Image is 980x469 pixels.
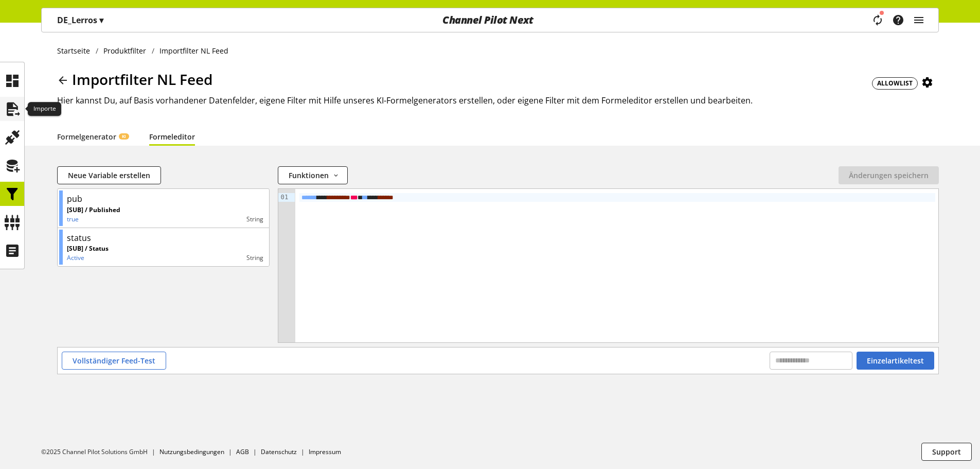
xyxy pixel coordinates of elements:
[67,253,109,263] p: Active
[849,170,929,181] span: Änderungen speichern
[57,166,161,184] button: Neue Variable erstellen
[278,193,290,202] div: 01
[57,45,96,56] a: Startseite
[149,131,195,142] a: Formeleditor
[867,355,924,366] span: Einzelartikeltest
[932,446,961,457] span: Support
[278,166,348,184] button: Funktionen
[309,447,341,456] a: Impressum
[68,170,150,181] span: Neue Variable erstellen
[57,94,939,107] h2: Hier kannst Du, auf Basis vorhandener Datenfelder, eigene Filter mit Hilfe unseres KI-Formelgener...
[57,14,103,26] p: DE_Lerros
[28,102,61,116] div: Importe
[67,215,120,224] p: true
[67,193,82,205] div: pub
[159,447,224,456] a: Nutzungsbedingungen
[72,70,212,89] span: Importfilter NL Feed
[857,352,934,370] button: Einzelartikeltest
[120,215,263,224] div: String
[289,170,329,181] span: Funktionen
[98,45,152,56] a: Produktfilter
[67,244,109,253] p: [SUB] / Status
[839,166,939,184] button: Änderungen speichern
[236,447,249,456] a: AGB
[122,133,126,140] span: KI
[57,131,129,142] a: FormelgeneratorKI
[73,355,155,366] span: Vollständiger Feed-Test
[109,253,263,263] div: String
[62,352,166,370] button: Vollständiger Feed-Test
[99,14,103,26] span: ▾
[41,447,159,457] li: ©2025 Channel Pilot Solutions GmbH
[261,447,297,456] a: Datenschutz
[877,79,913,88] span: ALLOWLIST
[67,205,120,215] p: [SUB] / Published
[41,8,939,32] nav: main navigation
[921,443,972,461] button: Support
[67,232,91,244] div: status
